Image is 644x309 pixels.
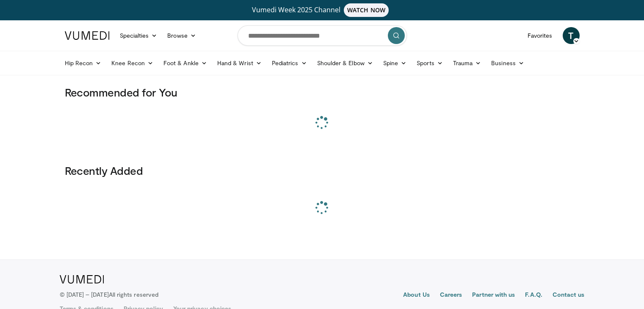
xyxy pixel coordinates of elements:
a: F.A.Q. [525,290,542,301]
span: WATCH NOW [344,3,389,17]
a: Careers [440,290,462,301]
a: Partner with us [472,290,515,301]
span: All rights reserved [109,291,158,298]
a: Spine [378,55,412,72]
a: Specialties [115,27,163,44]
a: Foot & Ankle [158,55,212,72]
a: Shoulder & Elbow [312,55,378,72]
input: Search topics, interventions [238,25,407,46]
a: About Us [403,290,430,301]
a: Browse [162,27,201,44]
a: Favorites [522,27,558,44]
a: Hand & Wrist [212,55,267,72]
img: VuMedi Logo [65,31,110,40]
a: T [563,27,580,44]
a: Trauma [448,55,486,72]
a: Pediatrics [267,55,312,72]
a: Business [486,55,529,72]
img: VuMedi Logo [60,275,104,284]
a: Hip Recon [60,55,107,72]
a: Sports [412,55,448,72]
a: Knee Recon [106,55,158,72]
h3: Recently Added [65,164,580,177]
p: © [DATE] – [DATE] [60,290,159,299]
a: Contact us [553,290,585,301]
h3: Recommended for You [65,86,580,99]
a: Vumedi Week 2025 ChannelWATCH NOW [66,3,578,17]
